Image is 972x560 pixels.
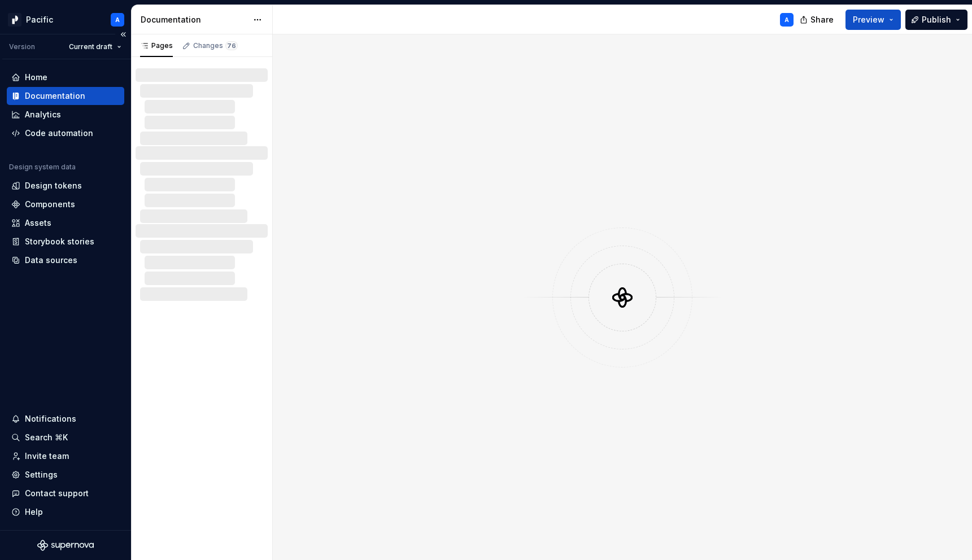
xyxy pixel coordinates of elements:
a: Components [7,195,124,213]
div: Analytics [25,109,61,120]
span: Preview [853,14,884,25]
a: Documentation [7,87,124,105]
div: Documentation [141,14,247,25]
div: A [784,15,789,24]
button: Search ⌘K [7,428,124,447]
span: 76 [225,41,238,50]
button: Contact support [7,484,124,502]
button: PacificA [2,7,129,32]
a: Design tokens [7,177,124,195]
a: Assets [7,214,124,232]
a: Home [7,68,124,86]
a: Analytics [7,106,124,124]
button: Notifications [7,410,124,428]
div: A [115,15,120,24]
button: Publish [905,10,967,30]
div: Version [9,42,35,51]
div: Invite team [25,450,69,462]
div: Search ⌘K [25,432,68,443]
button: Current draft [64,39,127,55]
div: Storybook stories [25,236,94,247]
div: Help [25,506,43,518]
a: Settings [7,466,124,484]
div: Pages [140,41,173,50]
div: Design tokens [25,180,82,191]
div: Assets [25,217,51,229]
a: Invite team [7,447,124,465]
a: Code automation [7,124,124,142]
div: Contact support [25,488,89,499]
div: Home [25,72,47,83]
button: Collapse sidebar [115,27,131,42]
div: Data sources [25,255,77,266]
div: Design system data [9,163,76,172]
button: Share [794,10,841,30]
div: Notifications [25,413,76,425]
span: Publish [922,14,951,25]
div: Settings [25,469,58,480]
svg: Supernova Logo [37,540,94,551]
div: Pacific [26,14,53,25]
div: Code automation [25,128,93,139]
a: Data sources [7,251,124,269]
button: Help [7,503,124,521]
button: Preview [845,10,901,30]
div: Changes [193,41,238,50]
div: Components [25,199,75,210]
a: Storybook stories [7,233,124,251]
span: Share [810,14,834,25]
div: Documentation [25,90,85,102]
span: Current draft [69,42,112,51]
img: 8d0dbd7b-a897-4c39-8ca0-62fbda938e11.png [8,13,21,27]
